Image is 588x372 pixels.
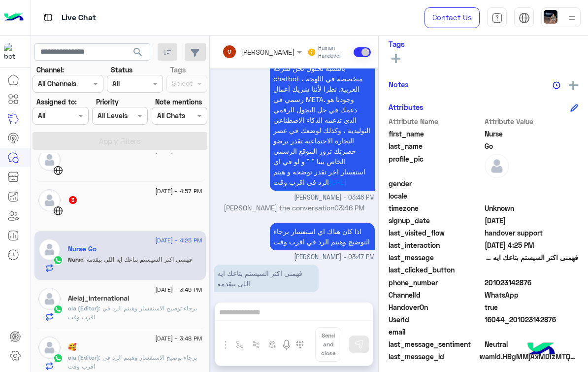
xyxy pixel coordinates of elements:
[480,351,578,362] span: wamid.HBgMMjAxMDIzMTQyODc2FQIAEhggNkMxMDE3M0IwMTZFOThBNjFCQTVEODI5NDc5MTc0RjQA
[155,334,202,343] span: [DATE] - 3:48 PM
[273,33,370,186] span: السلام عليكم .. مع حضرتك علا من فريق الدعم الخاص بشركه حلول ,,, هوضح لحضرتك بشكل سريع بالنسبه لحل...
[4,7,24,28] img: Logo
[53,206,63,216] img: WebChat
[38,149,61,171] img: defaultAdmin.png
[38,189,61,211] img: defaultAdmin.png
[155,285,202,294] span: [DATE] - 3:49 PM
[519,12,530,24] img: tab
[334,203,364,212] span: 03:46 PM
[315,327,341,362] button: Send and close
[42,11,54,24] img: tab
[485,252,579,263] span: فهمنى اكتر السيستم بتاعك ايه اللى بيقدمه
[53,304,63,314] img: WhatsApp
[389,154,483,176] span: profile_pic
[329,178,347,186] a: [URL]
[69,196,77,204] span: 3
[569,81,578,90] img: add
[485,203,579,213] span: Unknown
[68,245,97,253] h5: Nurse Go
[36,97,77,107] label: Assigned to:
[294,253,375,262] span: [PERSON_NAME] - 03:47 PM
[389,277,483,288] span: phone_number
[485,290,579,300] span: 2
[485,129,579,139] span: Nurse
[389,252,483,263] span: last_message
[38,238,61,261] img: defaultAdmin.png
[132,46,144,58] span: search
[111,65,132,75] label: Status
[524,333,558,367] img: hulul-logo.png
[485,314,579,325] span: 16044_201023142876
[83,256,192,263] span: فهمنى اكتر السيستم بتاعك ايه اللى بيقدمه
[485,116,579,127] span: Attribute Value
[485,228,579,238] span: handover support
[38,288,61,310] img: defaultAdmin.png
[485,215,579,226] span: 2025-08-21T23:03:36.314Z
[294,193,375,203] span: [PERSON_NAME] - 03:46 PM
[155,97,202,107] label: Note mentions
[389,351,478,362] span: last_message_id
[485,327,579,337] span: null
[155,187,202,196] span: [DATE] - 4:57 PM
[270,223,375,250] p: 22/8/2025, 3:47 PM
[485,339,579,349] span: 0
[155,236,202,245] span: [DATE] - 4:25 PM
[389,314,483,325] span: UserId
[318,44,352,60] small: Human Handover
[544,10,557,24] img: userImage
[425,7,480,28] a: Contact Us
[485,141,579,151] span: Go
[68,354,99,361] span: ola (Editor)
[38,337,61,359] img: defaultAdmin.png
[389,80,409,89] h6: Notes
[53,255,63,265] img: WhatsApp
[53,353,63,363] img: WhatsApp
[53,166,63,175] img: WebChat
[485,178,579,189] span: null
[126,43,150,65] button: search
[389,339,483,349] span: last_message_sentiment
[68,294,129,303] h5: Alelaj_international
[389,39,578,48] h6: Tags
[389,191,483,201] span: locale
[214,265,319,292] p: 22/8/2025, 4:25 PM
[485,154,509,178] img: defaultAdmin.png
[68,354,197,370] span: برجاء توضيح الاستفسار وهيتم الرد في اقرب وقت
[68,343,76,351] h5: 🥰
[389,203,483,213] span: timezone
[36,65,64,75] label: Channel:
[389,228,483,238] span: last_visited_flow
[389,178,483,189] span: gender
[96,97,119,107] label: Priority
[487,7,507,28] a: tab
[214,203,375,213] p: [PERSON_NAME] the conversation
[566,12,578,24] img: profile
[270,29,375,191] p: 22/8/2025, 3:46 PM
[389,102,424,111] h6: Attributes
[68,256,83,263] span: Nurse
[485,191,579,201] span: null
[4,43,22,61] img: 114004088273201
[389,265,483,275] span: last_clicked_button
[389,116,483,127] span: Attribute Name
[389,141,483,151] span: last_name
[389,327,483,337] span: email
[68,304,99,312] span: ola (Editor)
[389,290,483,300] span: ChannelId
[62,11,96,25] p: Live Chat
[389,129,483,139] span: first_name
[389,302,483,312] span: HandoverOn
[389,215,483,226] span: signup_date
[553,81,560,89] img: notes
[389,240,483,250] span: last_interaction
[491,12,503,24] img: tab
[485,240,579,250] span: 2025-08-22T13:25:00.992Z
[33,132,207,150] button: Apply Filters
[485,277,579,288] span: 201023142876
[68,304,197,321] span: برجاء توضيح الاستفسار وهيتم الرد في اقرب وقت
[485,265,579,275] span: null
[485,302,579,312] span: true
